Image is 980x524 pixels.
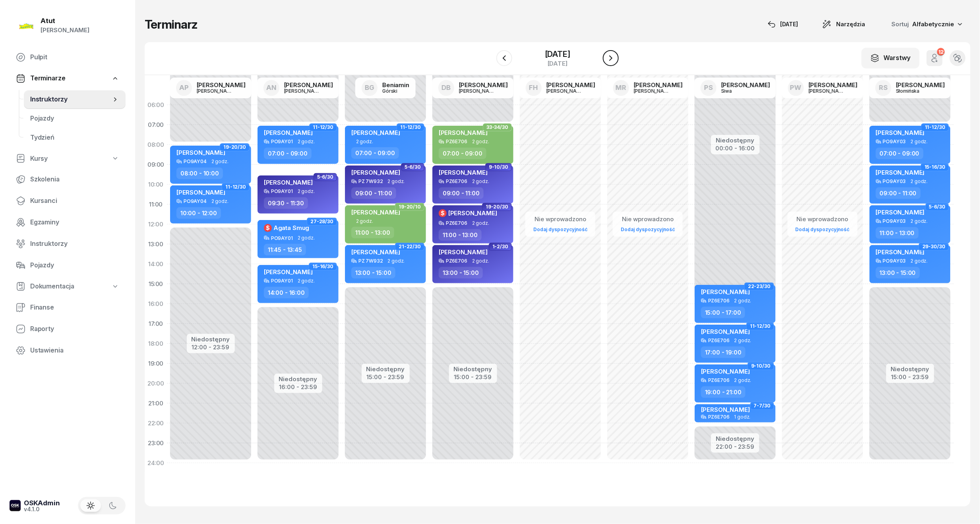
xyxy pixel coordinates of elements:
[145,234,167,254] div: 13:00
[530,214,591,224] div: Nie wprowadzono
[264,287,309,298] div: 14:00 - 16:00
[266,84,277,91] span: AN
[197,82,246,88] div: [PERSON_NAME]
[264,129,313,136] span: [PERSON_NAME]
[351,248,400,256] span: [PERSON_NAME]
[716,436,755,442] div: Niedostępny
[145,354,167,374] div: 19:00
[400,127,421,128] span: 11-12/30
[701,307,745,318] div: 15:00 - 17:00
[708,298,730,303] div: PZ6E706
[257,78,339,98] a: AN[PERSON_NAME][PERSON_NAME]
[446,139,467,144] div: PZ6E706
[366,372,405,380] div: 15:00 - 23:59
[876,267,920,279] div: 13:00 - 15:00
[351,129,400,136] span: [PERSON_NAME]
[708,414,730,419] div: PZ6E706
[279,382,318,390] div: 16:00 - 23:59
[145,274,167,294] div: 15:00
[351,187,396,199] div: 09:00 - 11:00
[896,82,945,88] div: [PERSON_NAME]
[358,258,383,263] div: PZ 7W932
[30,302,119,313] span: Finanse
[10,277,126,296] a: Dokumentacja
[24,506,60,512] div: v4.1.0
[694,78,777,98] a: PS[PERSON_NAME]Siwa
[176,189,225,196] span: [PERSON_NAME]
[701,386,746,398] div: 19:00 - 21:00
[446,179,467,184] div: PZ6E706
[879,84,888,91] span: RS
[313,127,333,128] span: 11-12/30
[927,50,943,66] button: 12
[716,434,755,452] button: Niedostępny22:00 - 23:59
[896,88,934,94] div: Słomińska
[545,60,570,66] div: [DATE]
[883,258,906,263] div: PO9AY03
[24,500,60,506] div: OSKAdmin
[30,239,119,249] span: Instruktorzy
[929,206,945,208] span: 5-6/30
[184,199,207,204] div: PO9AY04
[472,139,489,144] span: 2 godz.
[922,246,945,247] span: 29-30/30
[815,16,873,32] button: Narzędzia
[792,212,853,236] button: Nie wprowadzonoDodaj dyspozycyjność
[439,248,488,256] span: [PERSON_NAME]
[876,148,924,159] div: 07:00 - 09:00
[911,258,928,264] span: 2 godz.
[545,50,570,58] div: [DATE]
[701,288,750,296] span: [PERSON_NAME]
[30,94,111,105] span: Instruktorzy
[10,341,126,360] a: Ustawienia
[454,364,492,382] button: Niedostępny15:00 - 23:59
[912,20,955,28] span: Alfabetycznie
[145,314,167,334] div: 17:00
[530,212,591,236] button: Nie wprowadzonoDodaj dyspozycyjność
[10,69,126,88] a: Terminarze
[41,18,89,24] div: Atut
[883,179,906,184] div: PO9AY03
[734,378,751,383] span: 2 godz.
[145,135,167,155] div: 08:00
[10,500,21,511] img: logo-xs-dark@2x.png
[145,95,167,115] div: 06:00
[768,19,798,29] div: [DATE]
[925,127,945,128] span: 11-12/30
[911,139,928,144] span: 2 godz.
[891,366,930,372] div: Niedostępny
[298,235,315,241] span: 2 godz.
[782,78,864,98] a: PW[PERSON_NAME][PERSON_NAME]
[30,345,119,356] span: Ustawienia
[145,294,167,314] div: 16:00
[197,88,235,94] div: [PERSON_NAME]
[10,319,126,339] a: Raporty
[30,132,119,143] span: Tydzień
[862,48,920,68] button: Warstwy
[30,324,119,334] span: Raporty
[876,169,925,176] span: [PERSON_NAME]
[145,214,167,234] div: 12:00
[358,179,383,184] div: PZ 7W932
[472,179,489,184] span: 2 godz.
[145,334,167,354] div: 18:00
[876,248,925,256] span: [PERSON_NAME]
[761,16,806,32] button: [DATE]
[351,208,400,216] span: [PERSON_NAME]
[179,84,189,91] span: AP
[442,84,451,91] span: DB
[446,220,467,226] div: PZ6E706
[355,78,416,98] a: BGBeniaminGórski
[41,25,89,35] div: [PERSON_NAME]
[145,453,167,473] div: 24:00
[264,148,312,159] div: 07:00 - 09:00
[366,366,405,372] div: Niedostępny
[472,220,489,226] span: 2 godz.
[618,212,678,236] button: Nie wprowadzonoDodaj dyspozycyjność
[264,244,306,255] div: 11:45 - 13:45
[748,286,771,287] span: 22-23/30
[170,78,252,98] a: AP[PERSON_NAME][PERSON_NAME]
[439,129,488,136] span: [PERSON_NAME]
[356,218,373,224] span: 2 godz.
[279,374,318,392] button: Niedostępny16:00 - 23:59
